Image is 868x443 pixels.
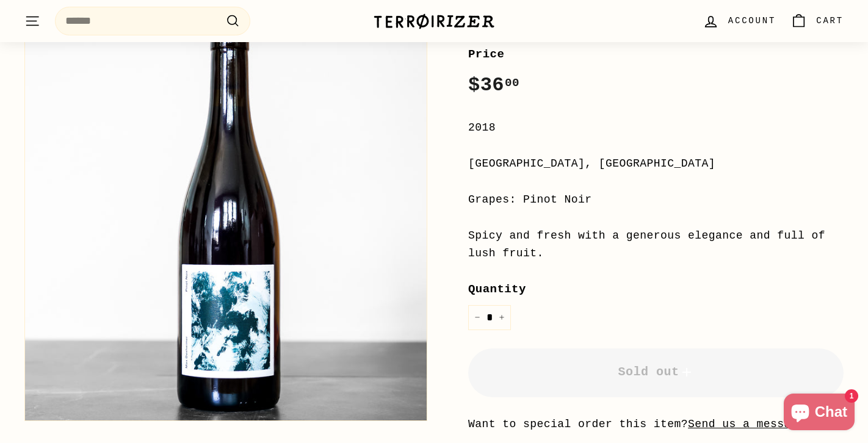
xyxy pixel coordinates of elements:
label: Quantity [468,280,844,298]
span: $36 [468,74,519,96]
inbox-online-store-chat: Shopify online store chat [780,394,858,433]
div: [GEOGRAPHIC_DATA], [GEOGRAPHIC_DATA] [468,155,844,173]
a: Account [695,3,783,39]
a: Send us a message [688,418,805,430]
img: Pinot Noir [25,19,427,420]
div: Spicy and fresh with a generous elegance and full of lush fruit. [468,227,844,262]
button: Increase item quantity by one [493,305,511,330]
sup: 00 [505,76,519,90]
span: Account [728,14,776,27]
button: Reduce item quantity by one [468,305,486,330]
span: Sold out [618,365,693,379]
span: Cart [816,14,844,27]
button: Sold out [468,348,844,397]
label: Price [468,45,844,63]
input: quantity [468,305,511,330]
div: Grapes: Pinot Noir [468,191,844,209]
div: 2018 [468,119,844,137]
li: Want to special order this item? [468,416,844,433]
a: Cart [783,3,851,39]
